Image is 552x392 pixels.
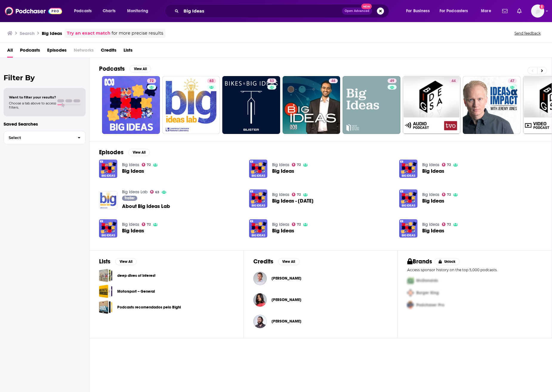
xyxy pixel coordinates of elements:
span: [PERSON_NAME] [272,297,301,302]
img: Big Ideas [399,219,417,237]
p: Access sponsor history on the top 5,000 podcasts. [407,268,542,272]
a: Big Ideas [122,162,139,167]
span: 72 [147,223,151,226]
button: Yuriy SakYuriy Sak [253,269,388,288]
a: PodcastsView All [99,65,151,72]
span: 63 [155,191,159,194]
a: Big Ideas [122,222,139,227]
h2: Podcasts [99,65,125,72]
button: Send feedback [513,31,542,36]
a: 53 [267,78,276,83]
span: Select [4,136,73,140]
a: CreditsView All [253,258,300,265]
a: Big Ideas [422,192,440,197]
span: Big Ideas [422,228,444,233]
span: Choose a tab above to access filters. [9,101,56,109]
a: Lists [124,45,132,58]
a: Podchaser - Follow, Share and Rate Podcasts [5,5,62,17]
button: Open AdvancedNew [342,7,372,15]
a: 44 [449,78,458,83]
span: [PERSON_NAME] [272,319,301,324]
img: Second Pro Logo [405,287,416,299]
span: For Business [406,7,430,15]
a: 63 [150,190,160,194]
button: View All [129,65,151,72]
a: 72 [147,78,156,83]
a: Big Ideas [272,222,289,227]
button: View All [128,149,150,156]
span: Podchaser Pro [416,303,444,308]
a: Podcasts [20,45,40,58]
span: Motorsport – General [99,285,112,298]
a: Episodes [47,45,67,58]
h2: Lists [99,258,110,265]
span: 72 [297,163,301,166]
a: Podcasts recomendados pelo Bighi [99,300,112,314]
a: deep dives of interest [117,272,155,279]
img: Piya Chattopadhyay [253,293,267,307]
a: All [7,45,13,58]
a: Charts [99,6,119,16]
span: For Podcasters [440,7,468,15]
span: 47 [510,78,514,84]
a: Piya Chattopadhyay [272,297,301,302]
a: Yuriy Sak [272,276,301,281]
span: More [481,7,491,15]
span: 72 [297,193,301,196]
span: 53 [270,78,274,84]
a: 53 [222,76,280,134]
a: 72 [292,163,301,166]
a: Big Ideas [99,160,117,178]
span: Trailer [124,196,135,200]
button: Piya ChattopadhyayPiya Chattopadhyay [253,290,388,309]
img: Big Ideas - 2016-08-09 [249,189,267,208]
span: Big Ideas [122,228,144,233]
button: View All [278,258,300,265]
img: First Pro Logo [405,274,416,287]
span: Open Advanced [345,10,369,13]
a: Big Ideas [272,192,289,197]
a: Alex Hochhausen [272,319,301,324]
span: 72 [297,223,301,226]
a: 46 [329,78,338,83]
a: Try an exact match [67,30,110,37]
a: 63 [162,76,220,134]
button: open menu [70,6,99,16]
a: Big Ideas [249,160,267,178]
a: 72 [142,163,151,166]
div: Search podcasts, credits, & more... [170,4,395,18]
a: 72 [292,223,301,226]
a: Big Ideas [422,198,444,203]
span: Charts [103,7,115,15]
button: Unlock [434,258,460,265]
span: 72 [447,223,451,226]
span: Monitoring [127,7,148,15]
a: Big Ideas [122,169,144,174]
a: Motorsport – General [117,288,155,295]
img: Big Ideas [399,189,417,208]
a: Big Ideas [99,219,117,237]
a: Big Ideas - 2016-08-09 [272,198,314,203]
span: Big Ideas [422,169,444,174]
a: 44 [403,76,461,134]
a: 72 [102,76,160,134]
span: 46 [331,78,335,84]
a: 72 [442,163,451,166]
img: Alex Hochhausen [253,315,267,328]
a: Big Ideas [399,160,417,178]
img: Big Ideas [249,219,267,237]
a: 49 [388,78,397,83]
h3: Search [20,30,35,36]
a: 72 [442,193,451,196]
span: deep dives of interest [99,269,112,282]
img: Yuriy Sak [253,272,267,285]
a: Big Ideas [272,228,294,233]
a: 46 [283,76,340,134]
